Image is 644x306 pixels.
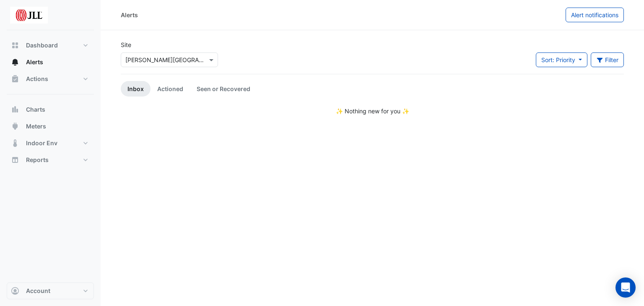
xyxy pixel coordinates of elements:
[121,107,624,115] div: ✨ Nothing new for you ✨
[10,7,48,24] img: Company Logo
[11,41,19,50] app-icon: Dashboard
[121,40,131,49] label: Site
[7,135,94,152] button: Indoor Env
[11,75,19,83] app-icon: Actions
[26,139,57,147] span: Indoor Env
[121,10,138,19] div: Alerts
[7,54,94,71] button: Alerts
[190,81,257,97] a: Seen or Recovered
[615,277,636,298] div: Open Intercom Messenger
[571,11,618,18] span: Alert notifications
[26,156,49,164] span: Reports
[7,37,94,54] button: Dashboard
[26,105,45,114] span: Charts
[536,52,587,67] button: Sort: Priority
[11,139,19,147] app-icon: Indoor Env
[11,156,19,164] app-icon: Reports
[7,71,94,87] button: Actions
[151,81,190,97] a: Actioned
[26,75,48,83] span: Actions
[26,41,58,50] span: Dashboard
[26,287,50,295] span: Account
[541,56,575,63] span: Sort: Priority
[7,282,94,299] button: Account
[11,122,19,131] app-icon: Meters
[7,152,94,168] button: Reports
[11,58,19,66] app-icon: Alerts
[11,105,19,114] app-icon: Charts
[591,52,624,67] button: Filter
[566,8,624,22] button: Alert notifications
[26,122,46,131] span: Meters
[7,101,94,118] button: Charts
[26,58,43,66] span: Alerts
[7,118,94,135] button: Meters
[121,81,151,97] a: Inbox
